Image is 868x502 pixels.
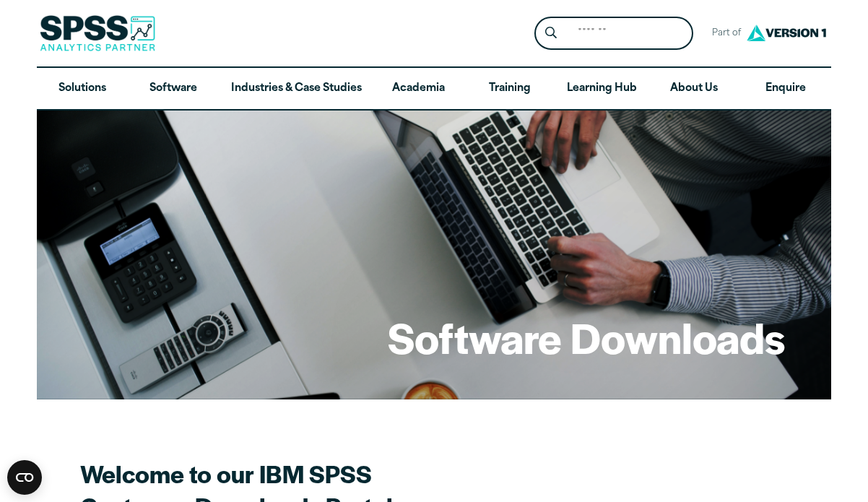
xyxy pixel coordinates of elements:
[545,27,557,39] svg: Search magnifying glass icon
[555,68,648,110] a: Learning Hub
[740,68,831,110] a: Enquire
[534,17,693,51] form: Site Header Search Form
[705,23,743,44] span: Part of
[464,68,555,110] a: Training
[40,15,155,51] img: SPSS Analytics Partner
[37,68,128,110] a: Solutions
[128,68,219,110] a: Software
[648,68,739,110] a: About Us
[538,20,565,47] button: Search magnifying glass icon
[220,68,373,110] a: Industries & Case Studies
[373,68,464,110] a: Academia
[388,309,785,365] h1: Software Downloads
[743,20,830,46] img: Version1 Logo
[37,68,831,110] nav: Desktop version of site main menu
[7,460,42,495] button: Open CMP widget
